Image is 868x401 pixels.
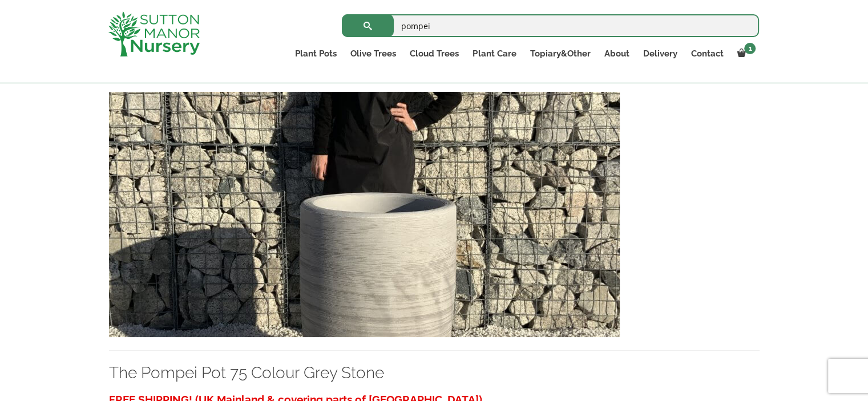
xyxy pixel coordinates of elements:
[523,46,597,62] a: Topiary&Other
[288,46,344,62] a: Plant Pots
[109,92,620,337] img: The Pompei Pot 75 Colour Grey Stone - IMG 8359
[342,14,759,37] input: Search...
[344,46,403,62] a: Olive Trees
[744,43,756,54] span: 1
[109,208,620,219] a: The Pompei Pot 75 Colour Grey Stone
[108,11,200,56] img: logo
[403,46,466,62] a: Cloud Trees
[466,46,523,62] a: Plant Care
[109,363,384,382] a: The Pompei Pot 75 Colour Grey Stone
[597,46,636,62] a: About
[730,46,759,62] a: 1
[684,46,730,62] a: Contact
[636,46,684,62] a: Delivery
